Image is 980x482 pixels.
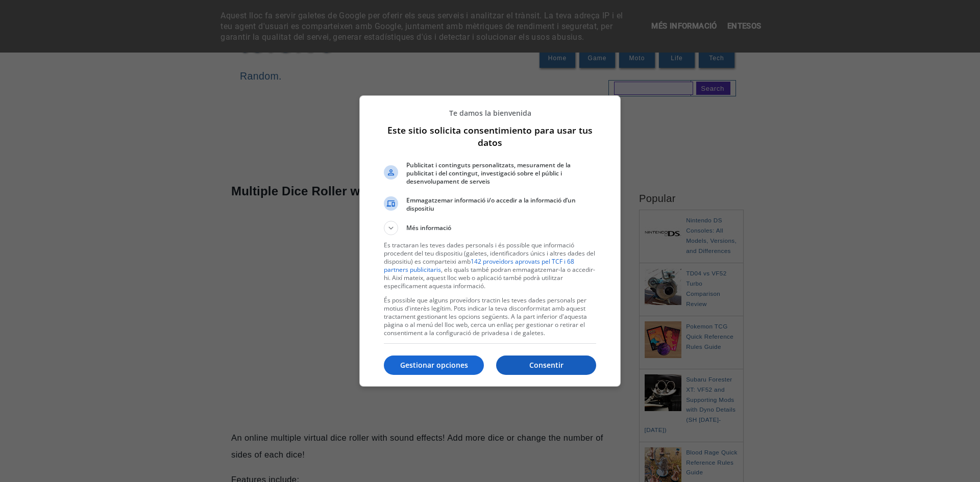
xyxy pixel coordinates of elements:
[384,360,484,370] p: Gestionar opciones
[384,241,596,290] p: Es tractaran les teves dades personals i és possible que informació procedent del teu dispositiu ...
[384,296,596,337] p: És possible que alguns proveïdors tractin les teves dades personals per motius d'interès legítim....
[384,221,596,235] button: Més informació
[496,360,596,370] p: Consentir
[406,223,451,235] span: Més informació
[496,356,596,375] button: Consentir
[384,124,596,148] h1: Este sitio solicita consentimiento para usar tus datos
[359,95,621,387] div: Este sitio solicita consentimiento para usar tus datos
[384,257,574,274] a: 142 proveïdors aprovats pel TCF i 68 partners publicitaris
[384,108,596,118] p: Te damos la bienvenida
[406,196,596,213] span: Emmagatzemar informació i/o accedir a la informació d’un dispositiu
[384,356,484,375] button: Gestionar opciones
[406,161,596,186] span: Publicitat i continguts personalitzats, mesurament de la publicitat i del contingut, investigació...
